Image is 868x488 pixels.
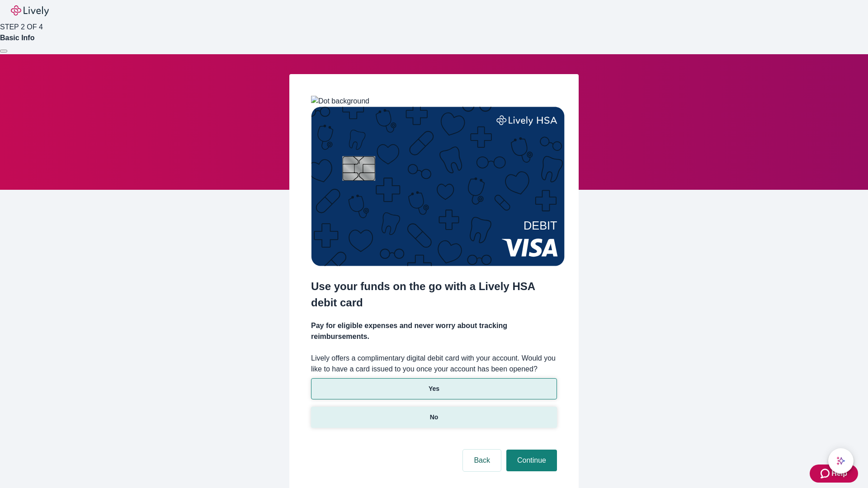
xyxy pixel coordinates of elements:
[311,407,557,428] button: No
[831,468,847,479] span: Help
[430,413,439,422] p: No
[311,96,369,107] img: Dot background
[429,384,439,394] p: Yes
[311,278,557,311] h2: Use your funds on the go with a Lively HSA debit card
[506,450,557,471] button: Continue
[311,107,565,266] img: Debit card
[11,5,49,16] img: Lively
[311,378,557,399] button: Yes
[828,448,854,474] button: chat
[810,465,858,483] button: Zendesk support iconHelp
[311,320,557,342] h4: Pay for eligible expenses and never worry about tracking reimbursements.
[463,450,501,471] button: Back
[836,456,845,465] svg: Lively AI Assistant
[821,468,831,479] svg: Zendesk support icon
[311,353,557,375] label: Lively offers a complimentary digital debit card with your account. Would you like to have a card...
